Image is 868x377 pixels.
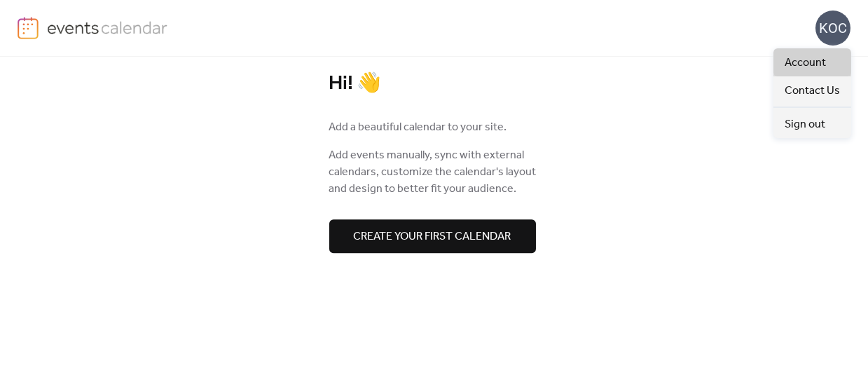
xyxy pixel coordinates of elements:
img: logo-type [47,17,168,38]
span: Create your first calendar [354,228,511,245]
button: Create your first calendar [329,219,536,253]
a: Contact Us [773,76,851,104]
span: Contact Us [785,83,840,100]
img: logo [18,17,39,39]
span: Account [785,55,826,71]
div: Hi! 👋 [329,71,539,96]
span: Add a beautiful calendar to your site. [329,119,507,136]
span: Sign out [785,116,825,133]
div: KOC [815,11,850,46]
span: Add events manually, sync with external calendars, customize the calendar's layout and design to ... [329,147,539,198]
a: Account [773,48,851,76]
